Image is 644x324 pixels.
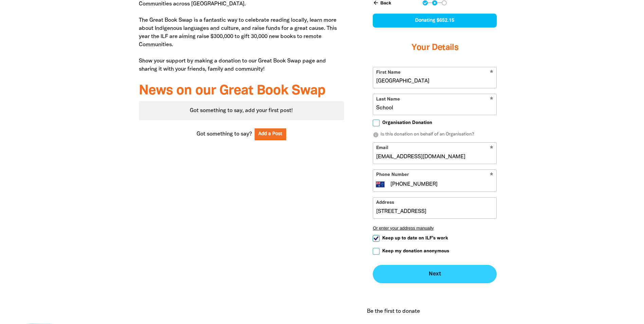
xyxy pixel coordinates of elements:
button: Or enter your address manually [373,226,497,231]
p: Be the first to donate [367,307,420,316]
i: info [373,132,379,138]
button: Navigate to step 1 of 3 to enter your donation amount [423,0,428,5]
input: Keep my donation anonymous [373,248,380,255]
span: Keep up to date on ILF's work [382,235,448,241]
h3: News on our Great Book Swap [139,84,344,98]
p: Is this donation on behalf of an Organisation? [373,131,497,138]
div: Donating $652.15 [373,14,497,28]
button: Navigate to step 3 of 3 to enter your payment details [442,0,447,5]
button: Navigate to step 2 of 3 to enter your details [432,0,437,5]
div: Donation stream [364,299,505,324]
span: Keep my donation anonymous [382,248,449,254]
h3: Your Details [373,34,497,61]
input: Keep up to date on ILF's work [373,235,380,242]
div: Paginated content [139,101,344,120]
i: Required [490,173,493,179]
button: Add a Post [255,128,287,140]
input: Organisation Donation [373,120,380,126]
button: Next [373,265,497,283]
span: Got something to say? [197,130,252,138]
div: Got something to say, add your first post! [139,101,344,120]
span: Organisation Donation [382,120,432,126]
